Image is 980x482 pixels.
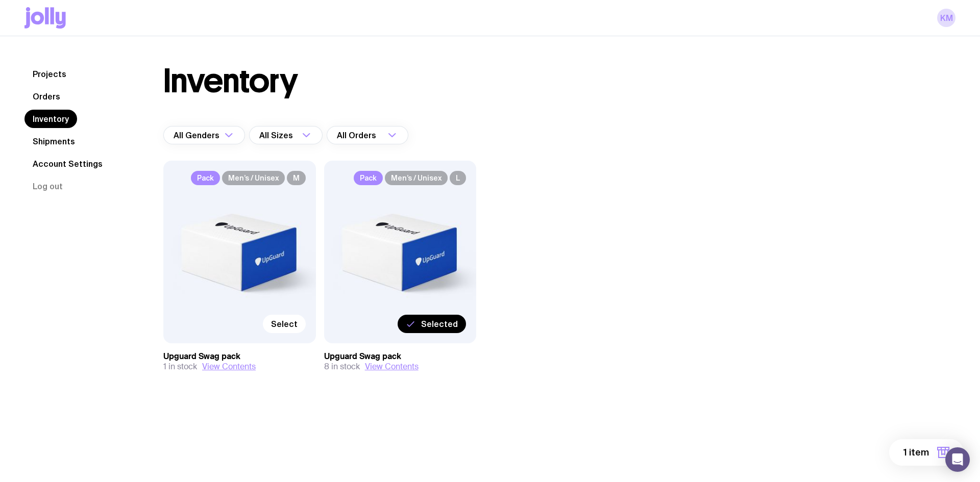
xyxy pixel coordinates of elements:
[889,439,964,466] button: 1 item
[24,177,71,195] button: Log out
[945,447,970,472] div: Open Intercom Messenger
[271,319,298,329] span: Select
[24,110,77,128] a: Inventory
[327,126,408,144] div: Search for option
[421,319,458,329] span: Selected
[249,126,323,144] div: Search for option
[385,171,448,185] span: Men’s / Unisex
[174,126,222,144] span: All Genders
[202,362,256,372] button: View Contents
[259,126,295,144] span: All Sizes
[378,126,385,144] input: Search for option
[191,171,220,185] span: Pack
[903,446,929,459] span: 1 item
[324,362,360,372] span: 8 in stock
[287,171,306,185] span: M
[163,65,298,97] h1: Inventory
[24,87,68,106] a: Orders
[163,362,197,372] span: 1 in stock
[24,65,75,83] a: Projects
[450,171,466,185] span: L
[24,132,83,150] a: Shipments
[163,126,245,144] div: Search for option
[337,126,378,144] span: All Orders
[324,351,477,362] h3: Upguard Swag pack
[937,9,955,27] a: KM
[295,126,299,144] input: Search for option
[24,155,111,173] a: Account Settings
[365,362,419,372] button: View Contents
[354,171,383,185] span: Pack
[163,351,316,362] h3: Upguard Swag pack
[222,171,285,185] span: Men’s / Unisex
